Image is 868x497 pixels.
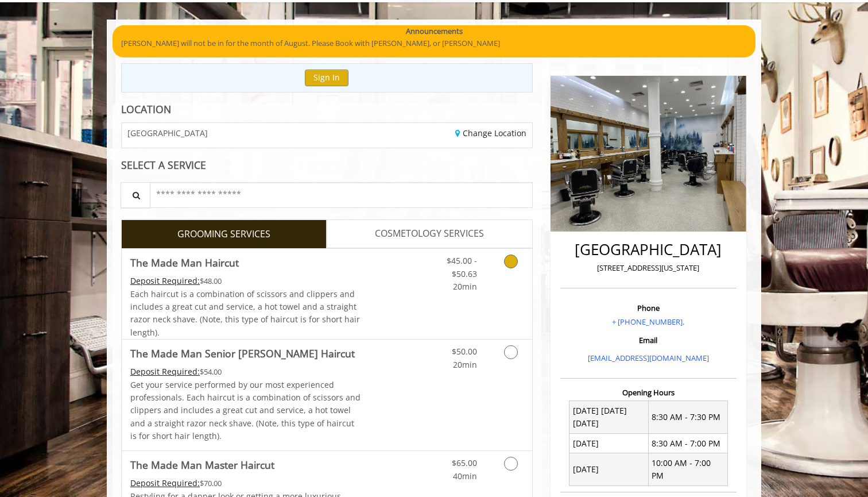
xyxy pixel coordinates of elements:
p: [STREET_ADDRESS][US_STATE] [563,262,734,274]
h3: Phone [563,304,734,312]
span: This service needs some Advance to be paid before we block your appointment [130,366,200,377]
span: COSMETOLOGY SERVICES [375,226,484,241]
div: $54.00 [130,365,361,378]
a: Change Location [455,128,526,138]
span: 20min [453,281,477,292]
h2: [GEOGRAPHIC_DATA] [563,241,734,258]
span: $65.00 [452,457,477,468]
b: The Made Man Master Haircut [130,457,274,473]
h3: Email [563,336,734,344]
h3: Opening Hours [560,388,737,396]
td: 10:00 AM - 7:00 PM [648,453,727,486]
p: [PERSON_NAME] will not be in for the month of August. Please Book with [PERSON_NAME], or [PERSON_... [121,37,747,49]
span: GROOMING SERVICES [177,227,270,242]
span: $50.00 [452,346,477,357]
a: [EMAIL_ADDRESS][DOMAIN_NAME] [588,353,709,363]
td: 8:30 AM - 7:30 PM [648,401,727,434]
button: Service Search [121,182,150,208]
a: + [PHONE_NUMBER]. [612,317,684,327]
span: 40min [453,471,477,481]
b: LOCATION [121,102,171,116]
span: 20min [453,359,477,370]
div: $48.00 [130,275,361,287]
span: Each haircut is a combination of scissors and clippers and includes a great cut and service, a ho... [130,288,360,338]
b: Announcements [406,25,463,37]
span: [GEOGRAPHIC_DATA] [127,129,208,137]
td: 8:30 AM - 7:00 PM [648,434,727,453]
div: $70.00 [130,477,361,490]
b: The Made Man Senior [PERSON_NAME] Haircut [130,345,355,361]
button: Sign In [305,70,348,86]
td: [DATE] [569,434,649,453]
span: $45.00 - $50.63 [447,255,477,279]
div: SELECT A SERVICE [121,160,533,171]
b: The Made Man Haircut [130,255,239,271]
td: [DATE] [DATE] [DATE] [569,401,649,434]
p: Get your service performed by our most experienced professionals. Each haircut is a combination o... [130,379,361,443]
span: This service needs some Advance to be paid before we block your appointment [130,477,200,488]
td: [DATE] [569,453,649,486]
span: This service needs some Advance to be paid before we block your appointment [130,275,200,286]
